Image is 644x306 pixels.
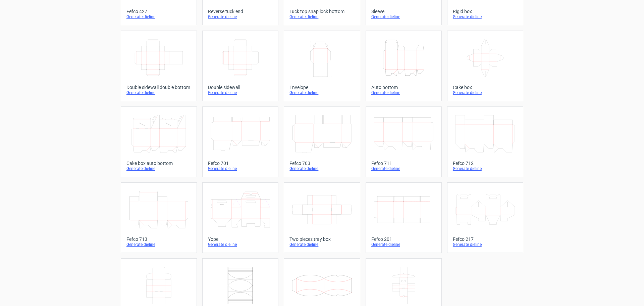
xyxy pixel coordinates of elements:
[202,31,278,101] a: Double sidewallGenerate dieline
[289,161,354,166] div: Fefco 703
[208,90,273,95] div: Generate dieline
[371,161,436,166] div: Fefco 711
[453,166,518,171] div: Generate dieline
[208,161,273,166] div: Fefco 701
[202,182,278,253] a: YopeGenerate dieline
[371,90,436,95] div: Generate dieline
[284,106,360,177] a: Fefco 703Generate dieline
[289,14,354,19] div: Generate dieline
[371,85,436,90] div: Auto bottom
[371,9,436,14] div: Sleeve
[371,236,436,242] div: Fefco 201
[453,9,518,14] div: Rigid box
[289,166,354,171] div: Generate dieline
[284,182,360,253] a: Two pieces tray boxGenerate dieline
[208,242,273,247] div: Generate dieline
[371,166,436,171] div: Generate dieline
[126,161,191,166] div: Cake box auto bottom
[208,85,273,90] div: Double sidewall
[447,31,523,101] a: Cake boxGenerate dieline
[208,9,273,14] div: Reverse tuck end
[126,14,191,19] div: Generate dieline
[453,236,518,242] div: Fefco 217
[447,182,523,253] a: Fefco 217Generate dieline
[208,166,273,171] div: Generate dieline
[126,242,191,247] div: Generate dieline
[453,85,518,90] div: Cake box
[126,236,191,242] div: Fefco 713
[126,9,191,14] div: Fefco 427
[289,85,354,90] div: Envelope
[371,14,436,19] div: Generate dieline
[126,85,191,90] div: Double sidewall double bottom
[126,166,191,171] div: Generate dieline
[284,31,360,101] a: EnvelopeGenerate dieline
[289,242,354,247] div: Generate dieline
[121,31,197,101] a: Double sidewall double bottomGenerate dieline
[126,90,191,95] div: Generate dieline
[202,106,278,177] a: Fefco 701Generate dieline
[366,182,442,253] a: Fefco 201Generate dieline
[453,90,518,95] div: Generate dieline
[371,242,436,247] div: Generate dieline
[447,106,523,177] a: Fefco 712Generate dieline
[453,14,518,19] div: Generate dieline
[208,236,273,242] div: Yope
[366,106,442,177] a: Fefco 711Generate dieline
[453,161,518,166] div: Fefco 712
[453,242,518,247] div: Generate dieline
[208,14,273,19] div: Generate dieline
[289,90,354,95] div: Generate dieline
[121,106,197,177] a: Cake box auto bottomGenerate dieline
[289,9,354,14] div: Tuck top snap lock bottom
[289,236,354,242] div: Two pieces tray box
[366,31,442,101] a: Auto bottomGenerate dieline
[121,182,197,253] a: Fefco 713Generate dieline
